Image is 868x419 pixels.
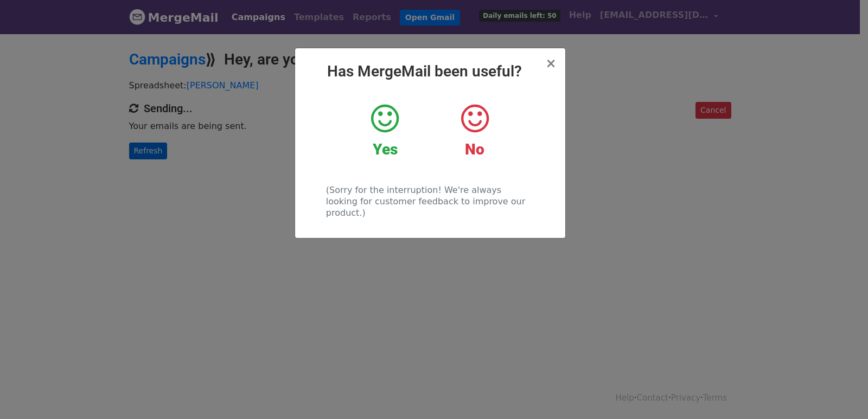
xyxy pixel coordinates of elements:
a: No [438,102,511,159]
a: Yes [348,102,422,159]
button: Close [545,57,556,70]
strong: Yes [373,140,398,158]
span: × [545,56,556,71]
strong: No [465,140,484,158]
h2: Has MergeMail been useful? [304,62,557,81]
p: (Sorry for the interruption! We're always looking for customer feedback to improve our product.) [326,184,534,218]
iframe: Chat Widget [814,367,868,419]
